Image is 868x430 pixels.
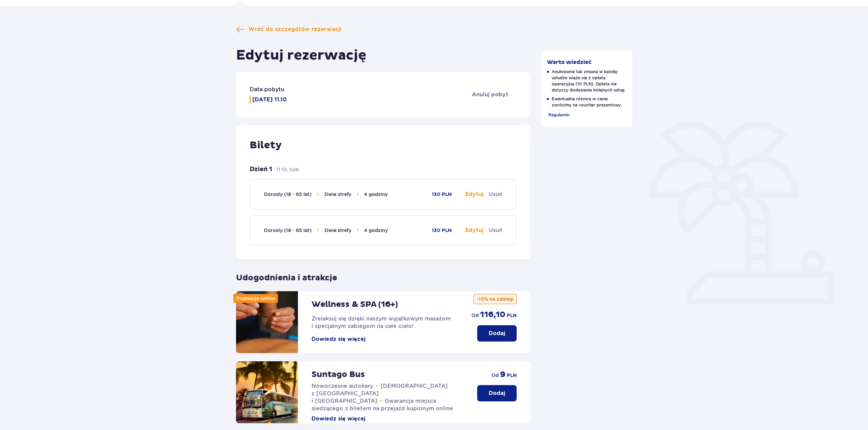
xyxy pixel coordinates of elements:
img: attraction [236,291,298,353]
span: • [317,191,319,198]
h1: Edytuj rezerwację [236,47,366,64]
span: • [317,227,319,234]
span: [DEMOGRAPHIC_DATA] z [GEOGRAPHIC_DATA] i [GEOGRAPHIC_DATA] [312,383,448,404]
p: Data pobytu [250,86,284,93]
p: -10% na zabiegi [473,294,517,304]
p: 130 PLN [432,191,452,198]
button: Edytuj [465,227,483,234]
img: attraction [236,361,298,423]
span: 4 godziny [364,192,388,197]
span: od [491,372,499,379]
p: 11.10, Sob. [276,166,300,173]
a: Regulamin [547,111,569,118]
p: Dodaj [489,390,505,397]
button: Dodaj [477,325,517,342]
p: Dzień 1 [250,165,272,173]
p: Bilety [250,139,517,152]
p: Dodaj [489,330,505,337]
span: Anuluj pobyt [472,91,508,98]
p: Wellness & SPA (16+) [312,299,398,310]
span: Dorosły (18 - 65 lat) [264,228,312,233]
p: Suntago Bus [312,369,365,380]
span: Dwie strefy [324,192,351,197]
p: [DATE] 11.10 [252,96,287,103]
p: Ewentualną różnicę w cenie zwrócimy na voucher prezentowy. [547,96,627,108]
span: 116,10 [480,310,505,320]
span: • [357,191,359,198]
button: Usuń [489,227,502,234]
p: Warto wiedzieć [547,59,591,66]
p: Anulowanie lub zmiana w każdej usłudze wiąże się z opłatą operacyjną (10 PLN). Opłata nie dotyczy... [547,69,627,93]
span: Nowoczesne autokary [312,383,373,389]
span: • [376,383,378,390]
p: 130 PLN [432,227,452,234]
span: PLN [507,372,517,379]
button: Usuń [489,191,502,198]
p: Udogodnienia i atrakcje [236,267,530,283]
span: Dwie strefy [324,228,351,233]
span: Zrelaksuj się dzięki naszym wyjątkowym masażom i specjalnym zabiegom na całe ciało! [312,315,451,329]
span: • [380,398,382,404]
div: Promocja online [233,294,278,303]
span: 9 [500,369,505,380]
span: PLN [507,312,517,319]
a: Anuluj pobyt [472,91,517,98]
button: Dowiedz się więcej [312,335,365,343]
span: Regulamin [548,112,569,117]
span: 4 godziny [364,228,388,233]
span: Dorosły (18 - 65 lat) [264,192,312,197]
button: Edytuj [465,191,483,198]
span: od [471,312,479,319]
button: Dodaj [477,385,517,401]
span: • [357,227,359,234]
a: Wróć do szczegółów rezerwacji [236,25,341,33]
span: Wróć do szczegółów rezerwacji [248,26,341,33]
button: Dowiedz się więcej [312,415,365,423]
